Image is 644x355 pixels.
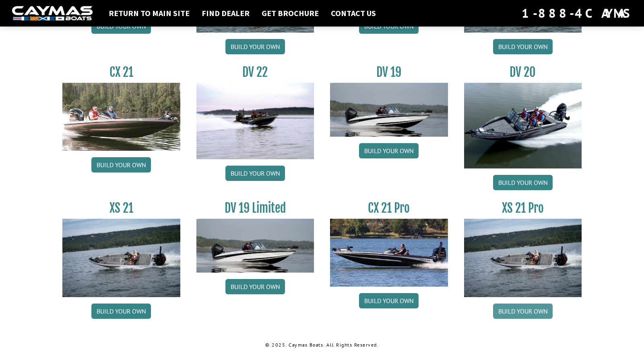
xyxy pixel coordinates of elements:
a: Build your own [493,39,553,54]
h3: DV 19 Limited [196,201,314,215]
a: Build your own [493,304,553,319]
a: Build your own [359,293,419,308]
img: CX-21Pro_thumbnail.jpg [330,219,448,286]
a: Build your own [225,166,285,181]
img: XS_21_thumbnail.jpg [464,219,582,297]
h3: XS 21 Pro [464,201,582,215]
a: Build your own [225,279,285,294]
h3: CX 21 Pro [330,201,448,215]
a: Build your own [359,143,419,158]
img: CX21_thumb.jpg [62,83,180,150]
img: DV22_original_motor_cropped_for_caymas_connect.jpg [196,83,314,159]
img: dv-19-ban_from_website_for_caymas_connect.png [330,83,448,137]
img: white-logo-c9c8dbefe5ff5ceceb0f0178aa75bf4bb51f6bca0971e226c86eb53dfe498488.png [12,6,93,21]
h3: CX 21 [62,65,180,80]
div: 1-888-4CAYMAS [522,4,632,22]
a: Build your own [91,157,151,172]
a: Contact Us [327,8,380,18]
h3: DV 20 [464,65,582,80]
img: dv-19-ban_from_website_for_caymas_connect.png [196,219,314,273]
a: Find Dealer [198,8,254,18]
a: Get Brochure [258,8,323,18]
h3: DV 22 [196,65,314,80]
img: DV_20_from_website_for_caymas_connect.png [464,83,582,168]
h3: XS 21 [62,201,180,215]
img: XS_21_thumbnail.jpg [62,219,180,297]
a: Build your own [493,175,553,190]
h3: DV 19 [330,65,448,80]
a: Build your own [91,304,151,319]
p: © 2025. Caymas Boats. All Rights Reserved. [62,341,582,349]
a: Build your own [225,39,285,54]
a: Return to main site [105,8,194,18]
